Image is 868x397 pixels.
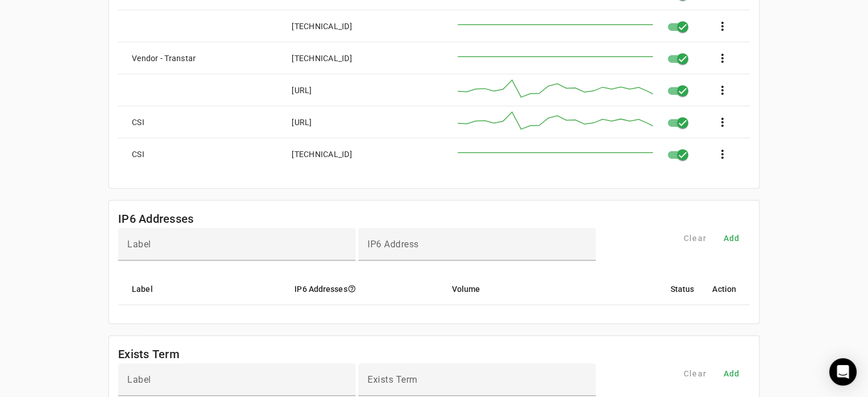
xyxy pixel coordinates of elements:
[348,284,356,293] i: help_outline
[108,200,760,324] fm-list-table: IP6 Addresses
[285,273,442,305] mat-header-cell: IP6 Addresses
[118,210,193,228] mat-card-title: IP6 Addresses
[703,273,750,305] mat-header-cell: Action
[118,345,179,363] mat-card-title: Exists Term
[713,363,750,384] button: Add
[292,21,352,32] div: [TECHNICAL_ID]
[829,358,857,386] div: Open Intercom Messenger
[442,273,661,305] mat-header-cell: Volume
[127,374,151,385] mat-label: Label
[292,53,352,64] div: [TECHNICAL_ID]
[661,273,704,305] mat-header-cell: Status
[132,149,144,160] div: CSI
[724,368,740,379] span: Add
[292,149,352,160] div: [TECHNICAL_ID]
[292,117,312,128] div: [URL]
[118,273,285,305] mat-header-cell: Label
[132,117,144,128] div: CSI
[292,85,312,96] div: [URL]
[368,239,419,250] mat-label: IP6 Address
[713,228,750,248] button: Add
[368,374,418,385] mat-label: Exists Term
[132,53,196,64] div: Vendor - Transtar
[724,232,740,244] span: Add
[127,239,151,250] mat-label: Label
